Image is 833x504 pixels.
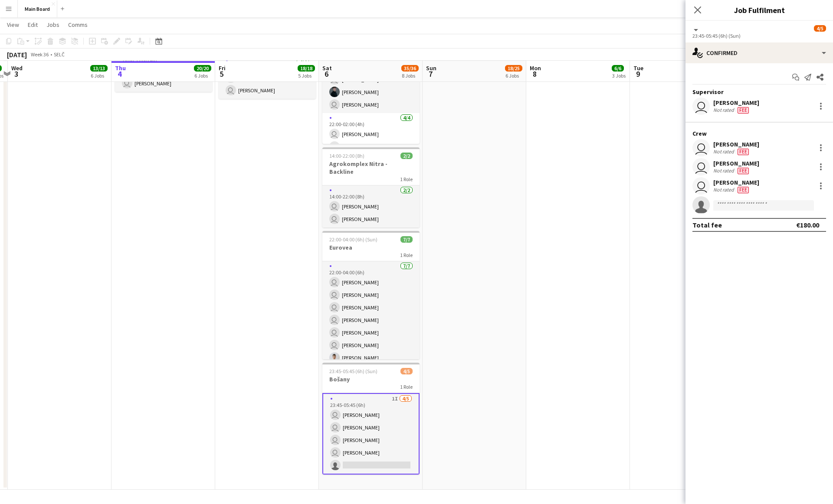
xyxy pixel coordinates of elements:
div: 6 Jobs [91,72,107,79]
span: 7 [425,69,436,79]
span: Mon [530,64,541,72]
h3: Eurovea [322,244,420,251]
button: Main Board [18,0,57,17]
span: 20/20 [194,65,211,72]
div: Not rated [713,186,736,193]
div: [PERSON_NAME] [713,99,759,107]
div: [PERSON_NAME] [713,179,759,186]
span: Sun [426,64,436,72]
a: View [3,19,23,30]
span: 6/6 [612,65,624,72]
div: [PERSON_NAME] [713,140,759,148]
span: Fee [738,149,749,155]
div: 5 Jobs [298,72,315,79]
span: 4/5 [400,368,413,374]
div: [PERSON_NAME] [713,159,759,167]
span: Fri [219,64,226,72]
app-card-role: 7/722:00-04:00 (6h) [PERSON_NAME] [PERSON_NAME] [PERSON_NAME] [PERSON_NAME] [PERSON_NAME] [PERSON... [322,261,420,366]
div: Not rated [713,107,736,114]
span: 6 [321,69,332,79]
app-job-card: 14:00-22:00 (8h)2/2Agrokomplex Nitra - Backline1 Role2/214:00-22:00 (8h) [PERSON_NAME] [PERSON_NAME] [322,147,420,228]
span: Fee [738,187,749,193]
span: 13/13 [90,65,108,72]
div: 6 Jobs [194,72,211,79]
div: Crew [685,130,833,137]
div: Crew has different fees then in role [736,107,751,114]
span: 4 [114,69,126,79]
div: Crew has different fees then in role [736,167,751,174]
span: Week 36 [29,51,50,58]
span: Jobs [46,21,59,29]
div: [DATE] [7,50,27,59]
span: 5 [217,69,226,79]
span: 1 Role [400,252,413,258]
span: 3 [10,69,23,79]
span: Wed [11,64,23,72]
div: 8 Jobs [402,72,418,79]
app-job-card: 22:00-04:00 (6h) (Sun)7/7Eurovea1 Role7/722:00-04:00 (6h) [PERSON_NAME] [PERSON_NAME] [PERSON_NAM... [322,231,420,359]
app-card-role: 1I4/523:45-05:45 (6h) [PERSON_NAME] [PERSON_NAME] [PERSON_NAME] [PERSON_NAME] [322,393,420,475]
span: Sat [322,64,332,72]
span: Fee [738,168,749,174]
app-card-role: 2/214:00-22:00 (8h) [PERSON_NAME] [PERSON_NAME] [322,185,420,228]
app-card-role: 4/422:00-02:00 (4h) [PERSON_NAME][PERSON_NAME] [322,113,420,180]
span: 7/7 [400,236,413,243]
span: 4/5 [814,25,826,32]
span: 1 Role [400,176,413,182]
span: Comms [68,21,88,29]
span: Fee [738,107,749,114]
span: Thu [115,64,126,72]
span: 35/36 [401,65,419,72]
div: 3 Jobs [612,72,626,79]
div: Not rated [713,167,736,174]
app-job-card: 23:45-05:45 (6h) (Sun)4/5Bošany1 Role1I4/523:45-05:45 (6h) [PERSON_NAME] [PERSON_NAME] [PERSON_NA... [322,363,420,475]
span: 23:45-05:45 (6h) (Sun) [329,368,377,374]
a: Jobs [43,19,63,30]
span: 1 Role [400,384,413,390]
span: 2/2 [400,153,413,159]
div: Confirmed [685,42,833,63]
span: 14:00-22:00 (8h) [329,153,364,159]
span: 9 [632,69,643,79]
div: SELČ [54,51,65,58]
a: Edit [24,19,41,30]
div: 23:45-05:45 (6h) (Sun) [692,33,826,39]
div: Not rated [713,148,736,155]
div: Supervisor [685,88,833,96]
span: 18/18 [298,65,315,72]
span: 18/25 [505,65,522,72]
span: 22:00-04:00 (6h) (Sun) [329,236,377,243]
div: Crew has different fees then in role [736,148,751,155]
div: Crew has different fees then in role [736,186,751,193]
div: 6 Jobs [505,72,522,79]
h3: Job Fulfilment [685,4,833,16]
span: View [7,21,19,29]
div: €180.00 [796,221,819,229]
span: 8 [528,69,541,79]
h3: Bošany [322,375,420,383]
span: Tue [633,64,643,72]
a: Comms [65,19,91,30]
h3: Agrokomplex Nitra - Backline [322,160,420,176]
div: Total fee [692,221,722,229]
span: Edit [28,21,38,29]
